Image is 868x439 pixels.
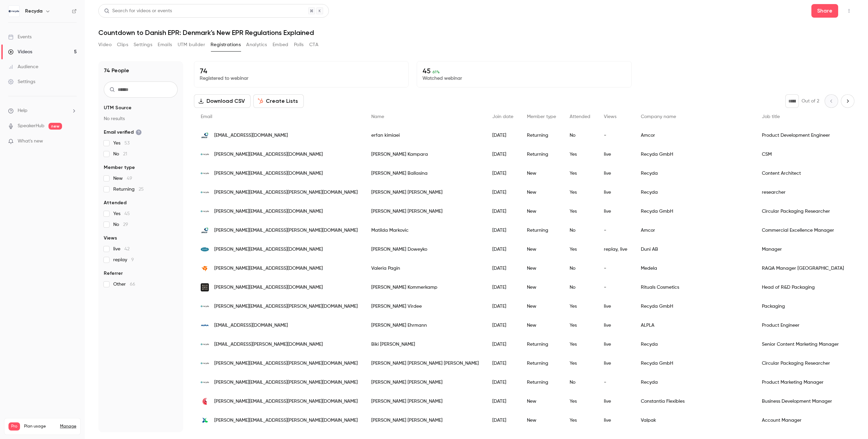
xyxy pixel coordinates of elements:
div: [PERSON_NAME] [PERSON_NAME] [364,373,486,392]
span: Member type [104,164,135,171]
div: Returning [520,221,563,240]
img: recyda.com [201,302,209,310]
button: Create Lists [253,94,304,108]
div: New [520,278,563,297]
div: Yes [563,316,597,335]
div: New [520,202,563,221]
a: Manage [60,424,76,429]
span: [PERSON_NAME][EMAIL_ADDRESS][PERSON_NAME][DOMAIN_NAME] [214,398,358,405]
div: New [520,297,563,316]
div: ALPLA [634,316,755,335]
span: 53 [124,141,130,146]
span: [PERSON_NAME][EMAIL_ADDRESS][DOMAIN_NAME] [214,265,323,272]
span: 9 [131,257,134,262]
div: erfan kimiaei [364,126,486,145]
p: 45 [422,67,626,75]
div: live [597,316,634,335]
div: Events [8,34,32,40]
div: - [597,259,634,278]
p: Registered to webinar [200,75,403,82]
div: Search for videos or events [104,7,172,15]
div: [DATE] [486,164,520,183]
span: Other [113,281,135,288]
img: medela.com [201,264,209,272]
div: No [563,126,597,145]
span: [PERSON_NAME][EMAIL_ADDRESS][DOMAIN_NAME] [214,284,323,291]
div: live [597,164,634,183]
p: Watched webinar [422,75,626,82]
div: Recyda GmbH [634,354,755,373]
div: Recyda GmbH [634,297,755,316]
div: live [597,202,634,221]
img: recyda.com [201,378,209,386]
span: Views [604,114,616,119]
span: 61 % [432,70,440,74]
span: 45 [124,211,130,216]
span: Email [201,114,212,119]
div: Yes [563,202,597,221]
p: No results [104,115,178,122]
button: Share [811,4,838,18]
div: Yes [563,297,597,316]
div: [PERSON_NAME] Doweyko [364,240,486,259]
span: 21 [123,152,127,156]
img: amcor.com [201,226,209,234]
img: recyda.com [201,207,209,215]
img: duni.com [201,245,209,253]
div: Recyda GmbH [634,145,755,164]
div: [DATE] [486,221,520,240]
span: Join date [492,114,513,119]
span: new [48,123,62,130]
div: Valeria Pagin [364,259,486,278]
span: [PERSON_NAME][EMAIL_ADDRESS][DOMAIN_NAME] [214,151,323,158]
div: Biki [PERSON_NAME] [364,335,486,354]
div: live [597,297,634,316]
span: New [113,175,132,182]
img: cflex.com [201,397,209,405]
span: 25 [139,187,144,192]
div: [DATE] [486,183,520,202]
div: [PERSON_NAME] [PERSON_NAME] [PERSON_NAME] [364,354,486,373]
div: [DATE] [486,145,520,164]
section: facet-groups [104,104,178,288]
div: Yes [563,240,597,259]
button: Analytics [246,39,267,50]
div: [DATE] [486,354,520,373]
div: No [563,221,597,240]
span: Attended [104,199,126,206]
span: Member type [527,114,556,119]
span: [PERSON_NAME][EMAIL_ADDRESS][DOMAIN_NAME] [214,208,323,215]
div: No [563,278,597,297]
div: [DATE] [486,316,520,335]
span: [PERSON_NAME][EMAIL_ADDRESS][PERSON_NAME][DOMAIN_NAME] [214,417,358,424]
div: replay, live [597,240,634,259]
img: recyda.com [201,150,209,158]
div: Constantia Flexibles [634,392,755,411]
div: live [597,411,634,430]
span: 42 [124,247,130,251]
span: 49 [127,176,132,181]
div: live [597,145,634,164]
div: Recyda [634,164,755,183]
div: Recyda GmbH [634,202,755,221]
div: Yes [563,164,597,183]
div: Yes [563,183,597,202]
div: New [520,411,563,430]
div: [PERSON_NAME] [PERSON_NAME] [364,202,486,221]
div: No [563,373,597,392]
li: help-dropdown-opener [8,107,77,114]
span: Email verified [104,129,142,136]
img: recyda.com [201,169,209,177]
div: [DATE] [486,297,520,316]
div: - [597,221,634,240]
span: [PERSON_NAME][EMAIL_ADDRESS][DOMAIN_NAME] [214,246,323,253]
div: live [597,392,634,411]
span: Yes [113,210,130,217]
div: New [520,392,563,411]
div: Audience [8,63,38,70]
span: Job title [762,114,780,119]
img: alpla.com [201,321,209,329]
h6: Recyda [25,8,42,15]
img: recyda.com [201,340,209,348]
p: Out of 2 [802,98,819,104]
